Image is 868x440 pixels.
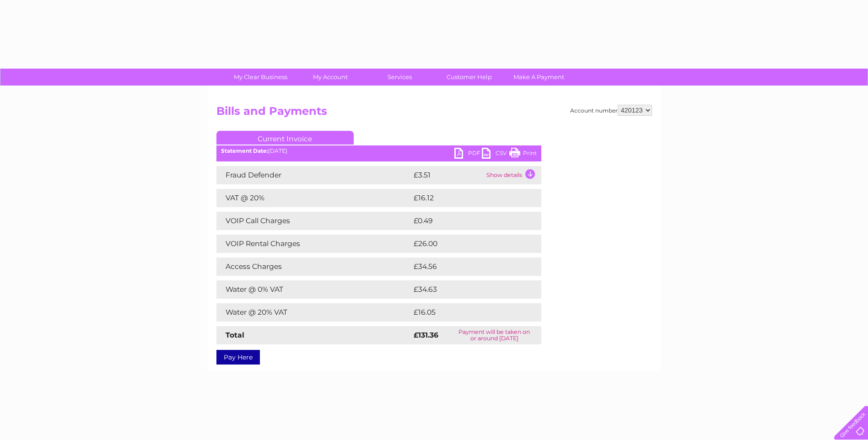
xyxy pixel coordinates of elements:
[221,147,268,154] b: Statement Date:
[431,69,507,86] a: Customer Help
[362,69,437,86] a: Services
[216,212,411,230] td: VOIP Call Charges
[216,148,541,154] div: [DATE]
[216,105,652,122] h2: Bills and Payments
[414,331,438,339] strong: £131.36
[216,280,411,299] td: Water @ 0% VAT
[447,326,541,344] td: Payment will be taken on or around [DATE]
[216,189,411,207] td: VAT @ 20%
[411,258,523,276] td: £34.56
[226,331,244,339] strong: Total
[501,69,577,86] a: Make A Payment
[411,166,484,184] td: £3.51
[216,166,411,184] td: Fraud Defender
[482,148,509,161] a: CSV
[216,235,411,253] td: VOIP Rental Charges
[216,258,411,276] td: Access Charges
[509,148,537,161] a: Print
[216,303,411,322] td: Water @ 20% VAT
[292,69,368,86] a: My Account
[216,350,260,365] a: Pay Here
[411,189,521,207] td: £16.12
[411,212,520,230] td: £0.49
[216,131,354,145] a: Current Invoice
[223,69,298,86] a: My Clear Business
[411,303,522,322] td: £16.05
[411,280,523,299] td: £34.63
[411,235,523,253] td: £26.00
[570,105,652,116] div: Account number
[484,166,541,184] td: Show details
[454,148,482,161] a: PDF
